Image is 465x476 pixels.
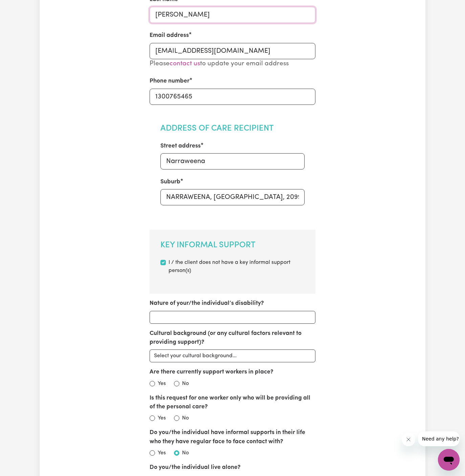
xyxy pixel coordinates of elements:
label: Are there currently support workers in place? [150,368,273,377]
label: Nature of your/the individual’s disability? [150,299,264,308]
label: I / the client does not have a key informal support person(s) [169,258,305,275]
input: e.g. North Bondi, New South Wales [160,189,305,205]
label: No [182,449,189,457]
label: No [182,380,189,388]
label: Do you/the individual have informal supports in their life who they have regular face to face con... [150,428,316,446]
input: e.g. 24/29, Victoria St. [160,153,305,169]
input: e.g. Childs [150,7,316,23]
label: Street address [160,142,201,151]
p: Please to update your email address [150,59,316,69]
label: Suburb [160,178,180,186]
iframe: Close message [402,433,415,446]
label: Cultural background (or any cultural factors relevant to providing support)? [150,329,316,347]
a: contact us [170,61,200,67]
input: e.g. 0410 123 456 [150,89,316,105]
iframe: Message from company [418,431,460,446]
label: Phone number [150,77,190,86]
h2: Address of Care Recipient [160,124,305,134]
h2: Key Informal Support [160,241,305,250]
label: Email address [150,31,189,40]
label: Yes [158,414,166,422]
label: No [182,414,189,422]
iframe: Button to launch messaging window [438,449,460,471]
label: Yes [158,380,166,388]
label: Yes [158,449,166,457]
label: Do you/the individual live alone? [150,463,241,472]
input: e.g. beth.childs@gmail.com [150,43,316,59]
label: Is this request for one worker only who will be providing all of the personal care? [150,394,316,412]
